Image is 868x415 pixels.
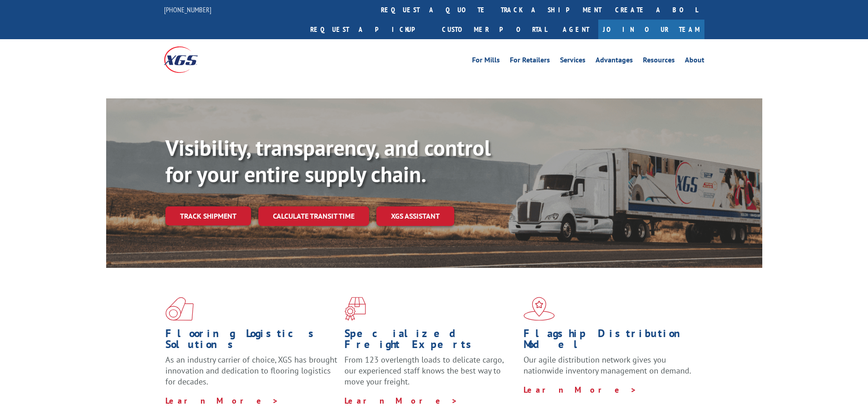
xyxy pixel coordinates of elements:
[165,395,279,406] a: Learn More >
[596,56,633,67] a: Advantages
[344,297,366,321] img: xgs-icon-focused-on-flooring-red
[165,297,194,321] img: xgs-icon-total-supply-chain-intelligence-red
[258,206,369,226] a: Calculate transit time
[344,354,517,395] p: From 123 overlength loads to delicate cargo, our experienced staff knows the best way to move you...
[164,5,211,14] a: [PHONE_NUMBER]
[376,206,454,226] a: XGS ASSISTANT
[524,354,691,376] span: Our agile distribution network gives you nationwide inventory management on demand.
[165,206,251,225] a: Track shipment
[165,133,491,188] b: Visibility, transparency, and control for your entire supply chain.
[303,20,435,39] a: Request a pickup
[344,395,458,406] a: Learn More >
[524,297,555,321] img: xgs-icon-flagship-distribution-model-red
[560,56,586,67] a: Services
[344,328,517,354] h1: Specialized Freight Experts
[472,56,500,67] a: For Mills
[165,354,337,387] span: As an industry carrier of choice, XGS has brought innovation and dedication to flooring logistics...
[598,20,704,39] a: Join Our Team
[510,56,550,67] a: For Retailers
[685,56,704,67] a: About
[524,328,696,354] h1: Flagship Distribution Model
[554,20,598,39] a: Agent
[524,384,637,395] a: Learn More >
[643,56,675,67] a: Resources
[165,328,338,354] h1: Flooring Logistics Solutions
[435,20,554,39] a: Customer Portal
